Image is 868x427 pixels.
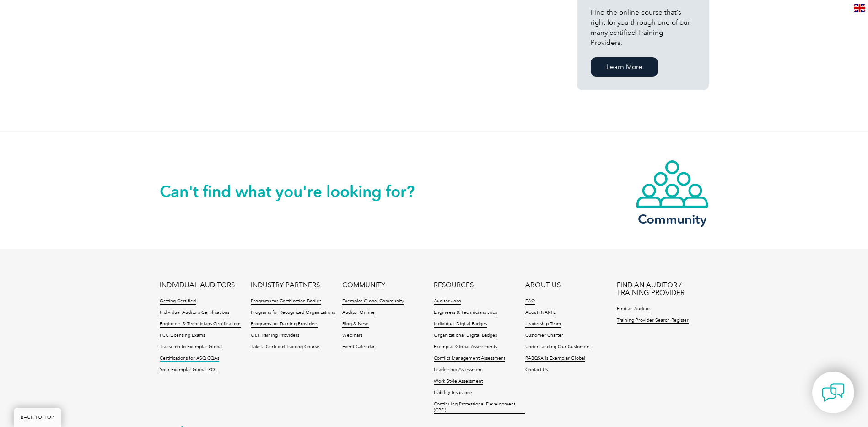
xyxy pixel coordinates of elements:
a: Individual Digital Badges [434,321,487,328]
a: Find an Auditor [617,306,650,312]
a: Leadership Assessment [434,367,483,373]
a: Auditor Online [342,310,375,316]
a: Exemplar Global Assessments [434,344,497,350]
a: Contact Us [525,367,548,373]
a: Our Training Providers [251,333,299,339]
a: Programs for Recognized Organizations [251,310,335,316]
a: Continuing Professional Development (CPD) [434,401,525,414]
a: Transition to Exemplar Global [160,344,223,350]
a: COMMUNITY [342,281,385,289]
a: Understanding Our Customers [525,344,590,350]
a: INDIVIDUAL AUDITORS [160,281,235,289]
a: Certifications for ASQ CQAs [160,356,219,362]
a: Your Exemplar Global ROI [160,367,216,373]
a: Work Style Assessment [434,378,483,385]
a: RESOURCES [434,281,474,289]
a: FAQ [525,298,535,305]
a: Training Provider Search Register [617,318,689,324]
a: Customer Charter [525,333,563,339]
a: About iNARTE [525,310,556,316]
a: Blog & News [342,321,369,328]
a: Engineers & Technicians Certifications [160,321,241,328]
a: Leadership Team [525,321,561,328]
a: Conflict Management Assessment [434,356,505,362]
img: en [854,4,865,12]
a: Getting Certified [160,298,196,305]
img: contact-chat.png [822,381,845,404]
a: Community [636,159,709,225]
a: Liability Insurance [434,390,472,396]
h3: Community [636,213,709,225]
a: Programs for Training Providers [251,321,318,328]
a: BACK TO TOP [14,408,61,427]
a: Exemplar Global Community [342,298,404,305]
a: RABQSA is Exemplar Global [525,356,585,362]
a: Programs for Certification Bodies [251,298,321,305]
a: Take a Certified Training Course [251,344,319,350]
a: Webinars [342,333,362,339]
a: ABOUT US [525,281,561,289]
a: Individual Auditors Certifications [160,310,229,316]
a: Event Calendar [342,344,375,350]
h2: Can't find what you're looking for? [160,184,434,199]
a: INDUSTRY PARTNERS [251,281,320,289]
a: Engineers & Technicians Jobs [434,310,497,316]
a: FCC Licensing Exams [160,333,205,339]
a: Learn More [591,57,658,77]
a: Auditor Jobs [434,298,461,305]
p: Find the online course that’s right for you through one of our many certified Training Providers. [591,7,695,48]
img: icon-community.webp [636,159,709,209]
a: FIND AN AUDITOR / TRAINING PROVIDER [617,281,708,297]
a: Organizational Digital Badges [434,333,497,339]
